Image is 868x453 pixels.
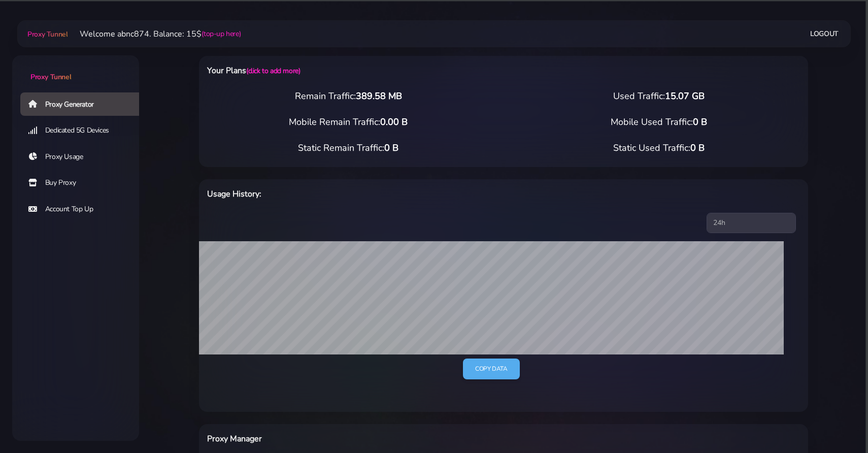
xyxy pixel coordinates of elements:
div: Used Traffic: [504,89,814,103]
li: Welcome abnc874. Balance: 15$ [68,28,241,40]
div: Mobile Remain Traffic: [193,115,504,129]
a: Account Top Up [20,198,147,221]
h6: Your Plans [207,64,548,77]
div: Remain Traffic: [193,89,504,103]
span: 0 B [690,142,705,154]
a: Buy Proxy [20,171,147,195]
a: (top-up here) [202,28,241,39]
div: Static Remain Traffic: [193,141,504,155]
h6: Usage History: [207,187,548,201]
span: 0 B [384,142,398,154]
div: Static Used Traffic: [504,141,814,155]
a: Proxy Tunnel [12,55,139,82]
a: Dedicated 5G Devices [20,119,147,142]
span: 0 B [693,116,707,128]
a: Proxy Usage [20,145,147,169]
a: Proxy Generator [20,92,147,116]
div: Mobile Used Traffic: [504,115,814,129]
span: 389.58 MB [356,90,402,102]
span: Proxy Tunnel [27,29,68,39]
a: (click to add more) [246,66,300,76]
a: Logout [810,24,839,43]
iframe: Webchat Widget [810,395,855,440]
h6: Proxy Manager [207,432,548,445]
a: Copy data [463,359,519,379]
a: Proxy Tunnel [25,26,68,42]
span: Proxy Tunnel [30,72,71,82]
span: 0.00 B [380,116,408,128]
span: 15.07 GB [665,90,705,102]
